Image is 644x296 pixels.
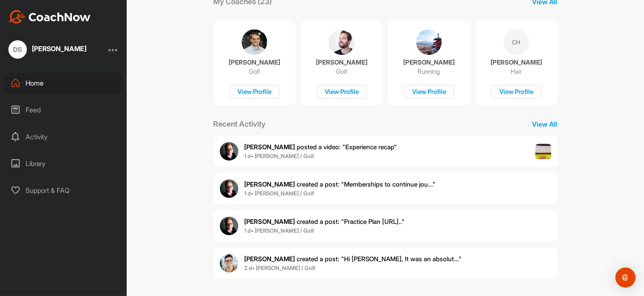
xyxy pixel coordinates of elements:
[615,267,636,288] div: Open Intercom Messenger
[220,142,238,161] img: user avatar
[491,85,541,99] div: View Profile
[5,126,123,147] div: Activity
[245,143,397,151] span: posted a video : " Experience recap "
[220,217,238,235] img: user avatar
[5,180,123,201] div: Support & FAQ
[229,85,279,99] div: View Profile
[316,58,368,67] p: [PERSON_NAME]
[245,255,462,263] span: created a post : "Hi [PERSON_NAME], It was an absolut..."
[418,68,441,76] p: Running
[245,265,316,271] b: 2 d • [PERSON_NAME] / Golf
[5,153,123,174] div: Library
[245,180,295,188] b: [PERSON_NAME]
[535,144,551,160] img: post image
[242,29,267,55] img: coach avatar
[229,58,280,67] p: [PERSON_NAME]
[5,99,123,120] div: Feed
[403,58,455,67] p: [PERSON_NAME]
[336,68,347,76] p: Golf
[249,68,260,76] p: Golf
[245,180,436,188] span: created a post : "Memberships to continue jou..."
[220,254,238,273] img: user avatar
[245,227,315,234] b: 1 d • [PERSON_NAME] / Golf
[220,179,238,198] img: user avatar
[214,118,266,130] p: Recent Activity
[503,29,529,55] div: CH
[404,85,454,99] div: View Profile
[416,29,442,55] img: coach avatar
[329,29,355,55] img: coach avatar
[245,218,295,226] b: [PERSON_NAME]
[245,143,295,151] b: [PERSON_NAME]
[245,255,295,263] b: [PERSON_NAME]
[245,190,315,197] b: 1 d • [PERSON_NAME] / Golf
[532,119,558,129] p: View All
[8,10,91,23] img: CoachNow
[245,153,315,159] b: 1 d • [PERSON_NAME] / Golf
[5,73,123,93] div: Home
[8,40,27,59] div: DS
[490,58,542,67] p: [PERSON_NAME]
[317,85,367,99] div: View Profile
[245,218,405,226] span: created a post : "Practice Plan [URL].."
[511,68,522,76] p: Hair
[32,45,86,52] div: [PERSON_NAME]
